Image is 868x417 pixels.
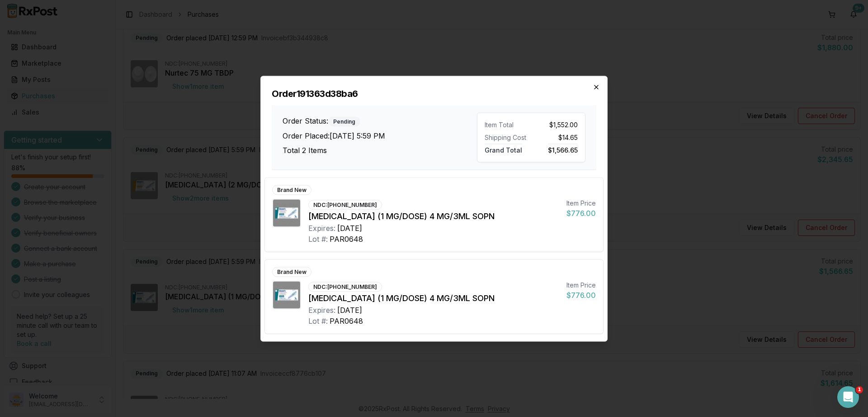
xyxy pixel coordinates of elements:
[337,304,362,315] div: [DATE]
[308,304,335,315] div: Expires:
[485,144,522,153] span: Grand Total
[485,133,528,142] div: Shipping Cost
[856,386,863,393] span: 1
[566,280,596,289] div: Item Price
[272,87,596,100] h2: Order 191363d38ba6
[308,233,328,244] div: Lot #:
[535,133,578,142] div: $14.65
[837,386,859,408] iframe: Intercom live chat
[273,199,300,226] img: Ozempic (1 MG/DOSE) 4 MG/3ML SOPN
[308,315,328,326] div: Lot #:
[272,267,311,277] div: Brand New
[337,222,362,233] div: [DATE]
[328,117,360,127] div: Pending
[330,233,363,244] div: PAR0648
[308,282,382,292] div: NDC: [PHONE_NUMBER]
[272,185,311,195] div: Brand New
[308,200,382,210] div: NDC: [PHONE_NUMBER]
[566,289,596,300] div: $776.00
[485,120,528,129] div: Item Total
[566,207,596,218] div: $776.00
[283,145,477,156] h3: Total 2 Items
[283,115,477,127] h3: Order Status:
[548,144,578,153] span: $1,566.65
[308,292,559,304] div: [MEDICAL_DATA] (1 MG/DOSE) 4 MG/3ML SOPN
[566,198,596,207] div: Item Price
[308,210,559,222] div: [MEDICAL_DATA] (1 MG/DOSE) 4 MG/3ML SOPN
[273,281,300,308] img: Ozempic (1 MG/DOSE) 4 MG/3ML SOPN
[330,315,363,326] div: PAR0648
[308,222,335,233] div: Expires:
[549,120,578,129] span: $1,552.00
[283,130,477,141] h3: Order Placed: [DATE] 5:59 PM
